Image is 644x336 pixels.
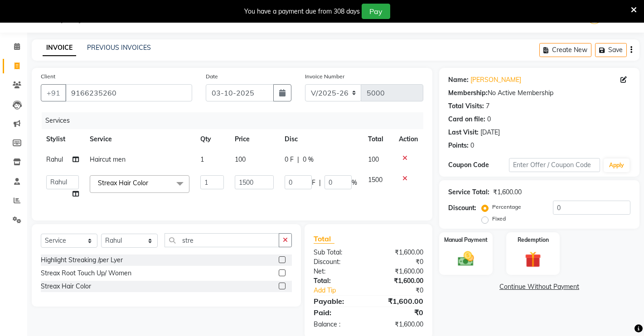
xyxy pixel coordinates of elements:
div: 0 [470,141,474,150]
button: Apply [604,158,629,172]
div: ₹0 [368,257,430,267]
div: Highlight Streaking /per Lyer [41,255,123,265]
span: % [352,178,357,187]
div: Coupon Code [448,160,509,170]
div: Service Total: [448,187,489,197]
div: Name: [448,75,469,85]
div: No Active Membership [448,88,630,98]
span: Streax Hair Color [98,179,148,187]
a: Continue Without Payment [441,282,638,292]
div: ₹1,600.00 [493,187,522,197]
div: Paid: [307,307,368,318]
span: Total [314,234,334,244]
label: Manual Payment [444,236,488,244]
label: Client [41,72,55,81]
span: 0 F [285,155,294,164]
label: Percentage [492,203,521,211]
div: Discount: [448,203,476,213]
span: 1500 [368,176,383,184]
label: Date [206,72,218,81]
span: 100 [235,155,246,163]
a: INVOICE [43,40,76,56]
img: _cash.svg [453,250,479,268]
a: [PERSON_NAME] [470,75,521,85]
input: Search by Name/Mobile/Email/Code [65,84,192,101]
div: Points: [448,141,469,150]
span: 0 % [303,155,314,164]
button: Pay [362,4,390,19]
div: 7 [486,101,489,111]
th: Action [393,129,423,149]
a: Add Tip [307,286,378,295]
div: ₹0 [379,286,430,295]
th: Price [229,129,279,149]
img: _gift.svg [520,250,547,270]
div: 0 [487,115,491,124]
input: Enter Offer / Coupon Code [509,158,600,172]
span: | [297,155,299,164]
div: ₹1,600.00 [368,276,430,286]
button: Save [595,43,627,57]
label: Redemption [518,236,549,244]
th: Total [363,129,393,149]
div: Membership: [448,88,488,98]
button: +91 [41,84,66,101]
div: Streax Hair Color [41,282,91,291]
div: ₹1,600.00 [368,296,430,307]
div: Payable: [307,296,368,307]
div: Last Visit: [448,128,479,137]
span: 100 [368,155,379,163]
span: | [319,178,321,187]
th: Stylist [41,129,84,149]
div: You have a payment due from 308 days [244,7,360,16]
label: Invoice Number [305,72,344,81]
div: ₹1,600.00 [368,267,430,276]
div: ₹0 [368,307,430,318]
th: Qty [195,129,229,149]
div: Discount: [307,257,368,267]
div: Card on file: [448,115,485,124]
a: x [148,179,152,187]
div: Total: [307,276,368,286]
div: Balance : [307,320,368,329]
label: Fixed [492,215,506,223]
button: Create New [539,43,591,57]
div: Sub Total: [307,248,368,257]
span: F [312,178,315,187]
span: 1 [200,155,204,163]
div: ₹1,600.00 [368,248,430,257]
div: Net: [307,267,368,276]
div: Services [42,112,430,129]
span: Haircut men [90,155,126,163]
div: ₹1,600.00 [368,320,430,329]
input: Search or Scan [165,233,279,247]
span: Rahul [46,155,63,163]
a: PREVIOUS INVOICES [87,43,151,52]
th: Disc [279,129,363,149]
th: Service [84,129,195,149]
div: Streax Root Touch Up/ Women [41,269,131,278]
div: [DATE] [480,128,500,137]
div: Total Visits: [448,101,484,111]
